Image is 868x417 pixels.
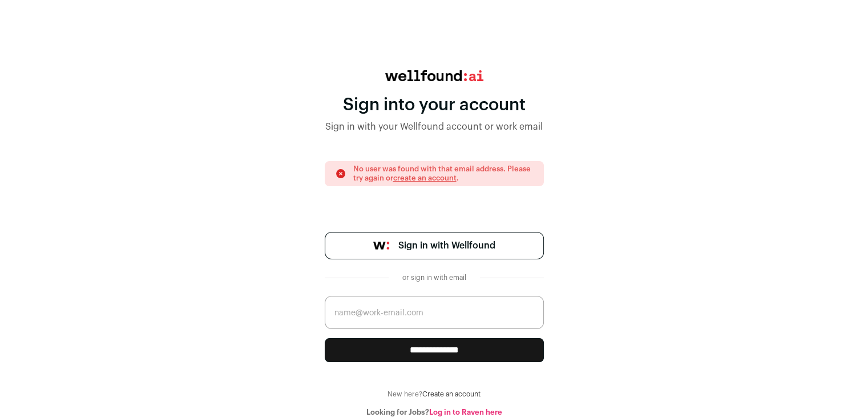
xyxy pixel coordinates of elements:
[398,273,471,282] div: or sign in with email
[325,232,544,259] a: Sign in with Wellfound
[325,120,544,134] div: Sign in with your Wellfound account or work email
[393,174,457,182] a: create an account
[373,242,389,250] img: wellfound-symbol-flush-black-fb3c872781a75f747ccb3a119075da62bfe97bd399995f84a933054e44a575c4.png
[398,239,495,252] span: Sign in with Wellfound
[325,390,544,399] div: New here?
[325,408,544,417] div: Looking for Jobs?
[353,165,534,183] p: No user was found with that email address. Please try again or .
[325,95,544,115] div: Sign into your account
[422,391,481,398] a: Create an account
[385,70,483,81] img: wellfound:ai
[325,296,544,329] input: name@work-email.com
[429,408,502,416] a: Log in to Raven here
